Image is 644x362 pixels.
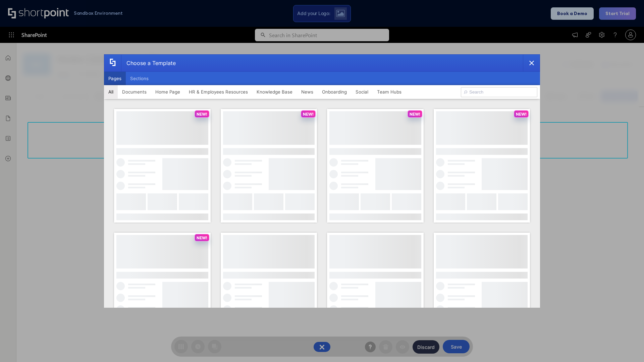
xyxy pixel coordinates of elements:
[184,85,252,99] button: HR & Employees Resources
[104,72,126,85] button: Pages
[610,330,644,362] iframe: Chat Widget
[104,54,540,308] div: template selector
[318,85,351,99] button: Onboarding
[104,85,118,99] button: All
[373,85,406,99] button: Team Hubs
[252,85,297,99] button: Knowledge Base
[118,85,151,99] button: Documents
[197,112,207,117] p: NEW!
[303,112,314,117] p: NEW!
[461,87,537,97] input: Search
[410,112,420,117] p: NEW!
[516,112,527,117] p: NEW!
[126,72,153,85] button: Sections
[297,85,318,99] button: News
[151,85,184,99] button: Home Page
[197,235,207,240] p: NEW!
[351,85,373,99] button: Social
[121,55,176,71] div: Choose a Template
